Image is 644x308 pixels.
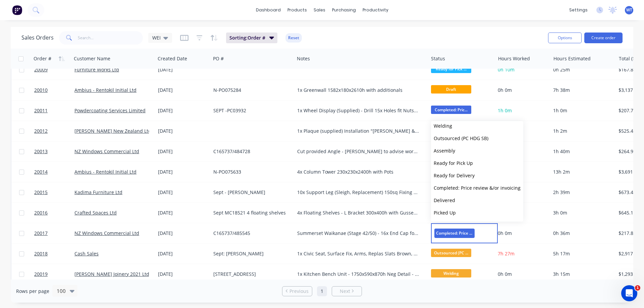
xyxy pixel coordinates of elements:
span: Completed: Price review &/or invoicing [434,229,475,238]
div: settings [566,5,591,15]
a: Furniture Works Ltd [74,66,119,73]
div: Notes [297,55,310,62]
button: Ready for Pick Up [431,157,523,169]
h1: Sales Orders [21,35,54,41]
a: dashboard [253,5,284,15]
span: WEI [152,34,161,41]
a: 20017 [34,223,74,243]
div: 5h 17m [553,250,610,257]
button: Outsourced (PC HDG SB) [431,132,523,144]
div: Sept MC18521 4 floating shelves [213,209,288,216]
div: Customer Name [74,55,110,62]
span: 20013 [34,148,48,155]
span: 20018 [34,250,48,257]
div: sales [310,5,329,15]
div: Sept: [PERSON_NAME] [213,250,288,257]
div: Hours Estimated [553,55,591,62]
div: PO # [213,55,224,62]
div: 1h 0m [553,107,610,114]
a: 20015 [34,182,74,202]
span: Previous [289,288,309,295]
div: Status [431,55,445,62]
span: 20012 [34,128,48,134]
a: 20010 [34,80,74,100]
span: 0h 0m [498,230,512,236]
span: 0h 0m [498,271,512,277]
span: Outsourced (PC ... [431,249,471,257]
span: Sorting: Order # [229,35,265,41]
a: 20014 [34,162,74,182]
span: Delivered [434,197,455,203]
a: 20016 [34,203,74,223]
img: Factory [12,5,22,15]
div: SEPT -PC03932 [213,107,288,114]
div: Cut provided Angle - [PERSON_NAME] to advise work done - Charge up (MC18545) [297,148,419,155]
div: 1x Kitchen Bench Unit - 1750x590x870h Neg Detail - PC1 Duratec Gun Metal - Plugs [297,271,419,278]
span: 20015 [34,189,48,196]
button: Completed: Price review &/or invoicing [431,182,523,194]
span: Ready for Delivery [434,172,475,179]
div: 0h 25m [553,66,610,73]
div: N-PO075633 [213,169,288,175]
div: 1h 2m [553,128,610,134]
span: 20019 [34,271,48,278]
span: Completed: Pric... [431,106,471,114]
a: 20011 [34,101,74,121]
div: [DATE] [158,209,208,216]
div: [DATE] [158,107,208,114]
a: NZ Windows Commercial Ltd [74,230,139,236]
div: [STREET_ADDRESS] [213,271,288,278]
div: 7h 38m [553,87,610,94]
span: Assembly [434,147,455,154]
a: Powdercoating Services Limited [74,107,146,114]
div: products [284,5,310,15]
div: [DATE] [158,169,208,175]
div: 1h 40m [553,148,610,155]
div: 1x Civic Seat, Surface Fix, Arms, Replas Slats Brown, PC1 [PERSON_NAME] - [PERSON_NAME] to collec... [297,250,419,257]
button: Welding [431,120,523,132]
a: Ambius - Rentokil Initial Ltd [74,87,137,93]
span: Outsourced (PC HDG SB) [434,135,488,141]
iframe: Intercom live chat [621,285,637,301]
button: Options [548,33,582,43]
a: Ambius - Rentokil Initial Ltd [74,169,137,175]
div: 4x Column Tower 230x230x2400h with Pots [297,169,419,175]
span: Completed: Price review &/or invoicing [434,185,521,191]
span: 1 [635,285,640,291]
span: 0h 10m [498,66,515,73]
div: 1x Wheel Display (Supplied) - Drill 15x Holes fit Nutserts and supply fixings - Charge up [297,107,419,114]
div: 0h 36m [553,230,610,237]
a: 20012 [34,121,74,141]
div: [DATE] [158,250,208,257]
span: Welding [431,269,471,278]
span: Next [340,288,350,295]
button: Picked Up [431,206,523,219]
span: Draft [431,85,471,94]
div: 1x Plaque (supplied) Installation "[PERSON_NAME] & [PERSON_NAME]" Fit to [PERSON_NAME] Bay Blue (... [297,128,419,134]
button: Assembly [431,144,523,157]
div: Created Date [158,55,187,62]
a: NZ Windows Commercial Ltd [74,148,139,155]
div: Order # [34,55,51,62]
div: 10x Support Leg (Sleigh, Replacement) 150sq Fixing Plate 50sq Leg with End Fill - MC18558 [297,189,419,196]
button: Ready for Delivery [431,169,523,182]
div: purchasing [329,5,359,15]
span: 20009 [34,66,48,73]
div: 4x Floating Shelves - L Bracket 300x400h with Gusset - Black Zinc & Deliver to Airport (on site m... [297,209,419,216]
div: 1x Greenwall 1582x180x2610h with additionals [297,87,419,94]
span: 20010 [34,87,48,94]
div: [DATE] [158,87,208,94]
a: 20013 [34,141,74,162]
span: 0h 0m [498,87,512,93]
ul: Pagination [279,286,365,296]
a: Next page [332,288,362,295]
a: Kadima Furniture Ltd [74,189,122,195]
button: Delivered [431,194,523,206]
a: Crafted Spaces Ltd [74,209,117,216]
a: Previous page [282,288,312,295]
span: 20016 [34,209,48,216]
div: productivity [359,5,392,15]
span: Welding [434,123,452,129]
div: C165737/484728 [213,148,288,155]
span: 1h 0m [498,107,512,114]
